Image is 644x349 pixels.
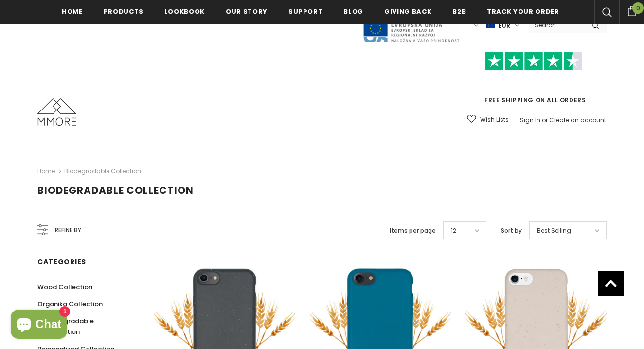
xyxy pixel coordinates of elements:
span: B2B [452,7,466,16]
a: Create an account [549,116,606,124]
span: or [542,116,548,124]
img: Javni Razpis [362,8,460,43]
label: Items per page [390,226,436,236]
span: Biodegradable Collection [37,184,194,197]
span: Track your order [487,7,559,16]
a: Organika Collection [37,295,103,312]
span: FREE SHIPPING ON ALL ORDERS [461,56,607,104]
img: Trust Pilot Stars [485,52,582,71]
span: 0 [632,2,644,14]
span: Home [62,7,83,16]
span: Lookbook [164,7,205,16]
input: Search Site [529,18,585,32]
a: Biodegradable Collection [37,312,129,340]
span: Giving back [384,7,431,16]
a: Home [37,165,55,177]
a: Biodegradable Collection [64,167,141,175]
a: Wish Lists [467,111,509,128]
a: Sign In [520,116,540,124]
a: Wood Collection [37,278,92,295]
img: MMORE Cases [37,98,76,126]
span: Organika Collection [37,299,103,309]
span: Our Story [226,7,268,16]
span: Wood Collection [37,282,92,292]
span: Blog [343,7,363,16]
label: Sort by [501,226,522,236]
span: EUR [499,21,510,31]
span: 12 [451,226,456,236]
span: Products [104,7,143,16]
span: Refine by [55,225,81,236]
a: Javni Razpis [362,21,460,29]
span: Best Selling [537,226,571,236]
inbox-online-store-chat: Shopify online store chat [8,310,70,341]
a: 0 [619,4,644,16]
span: Wish Lists [480,115,509,125]
span: Categories [37,257,86,267]
span: support [288,7,323,16]
iframe: Customer reviews powered by Trustpilot [461,70,607,95]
